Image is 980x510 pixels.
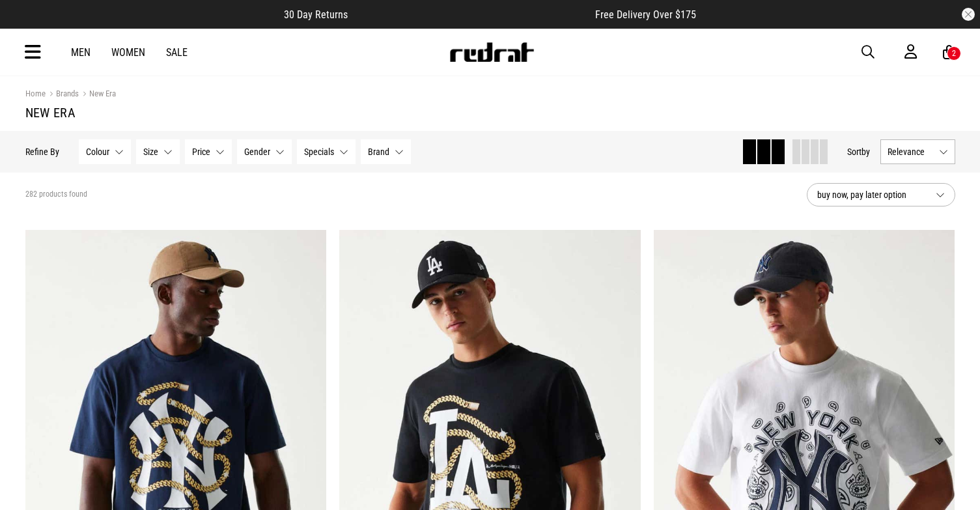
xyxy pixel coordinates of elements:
[71,46,91,59] a: Men
[952,49,956,58] div: 2
[297,139,356,164] button: Specials
[25,190,87,200] span: 282 products found
[449,42,535,62] img: Redrat logo
[374,8,569,21] iframe: Customer reviews powered by Trustpilot
[46,89,79,101] a: Brands
[943,46,955,59] a: 2
[368,147,389,157] span: Brand
[244,147,270,157] span: Gender
[86,147,109,157] span: Colour
[595,8,696,21] span: Free Delivery Over $175
[111,46,145,59] a: Women
[25,105,955,120] h1: New Era
[237,139,292,164] button: Gender
[136,139,180,164] button: Size
[192,147,210,157] span: Price
[166,46,188,59] a: Sale
[361,139,411,164] button: Brand
[79,139,131,164] button: Colour
[888,147,934,157] span: Relevance
[185,139,232,164] button: Price
[143,147,158,157] span: Size
[304,147,334,157] span: Specials
[847,144,870,160] button: Sortby
[861,147,870,157] span: by
[880,139,955,164] button: Relevance
[25,89,46,98] a: Home
[807,183,955,206] button: buy now, pay later option
[79,89,116,101] a: New Era
[817,187,925,203] span: buy now, pay later option
[284,8,348,21] span: 30 Day Returns
[25,147,59,157] p: Refine By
